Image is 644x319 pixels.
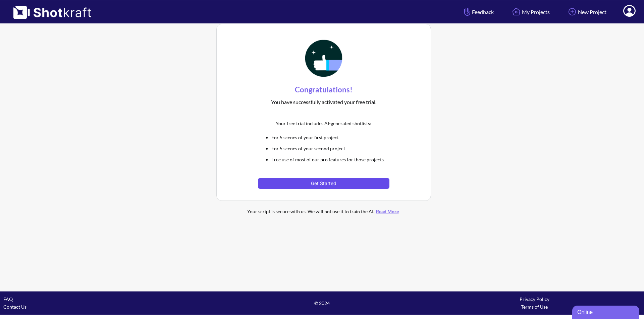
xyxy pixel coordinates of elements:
[271,145,389,152] li: For 5 scenes of your second project
[463,6,472,17] img: Hand Icon
[233,208,414,215] div: Your script is secure with us. We will not use it to train the AI.
[428,303,641,311] div: Terms of Use
[3,296,13,302] a: FAQ
[567,6,578,17] img: Add Icon
[572,304,641,319] iframe: chat widget
[505,3,555,21] a: My Projects
[511,6,522,17] img: Home Icon
[258,178,389,189] button: Get Started
[271,134,389,141] li: For 5 scenes of your first project
[428,295,641,303] div: Privacy Policy
[271,156,389,163] li: Free use of most of our pro features for those projects.
[463,8,494,16] span: Feedback
[258,118,389,129] div: Your free trial includes AI-generated shotlists:
[561,3,611,21] a: New Project
[374,209,400,214] a: Read More
[216,299,428,307] span: © 2024
[303,37,344,79] img: Thumbs Up Icon
[258,83,389,96] div: Congratulations!
[258,96,389,108] div: You have successfully activated your free trial.
[3,304,26,310] a: Contact Us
